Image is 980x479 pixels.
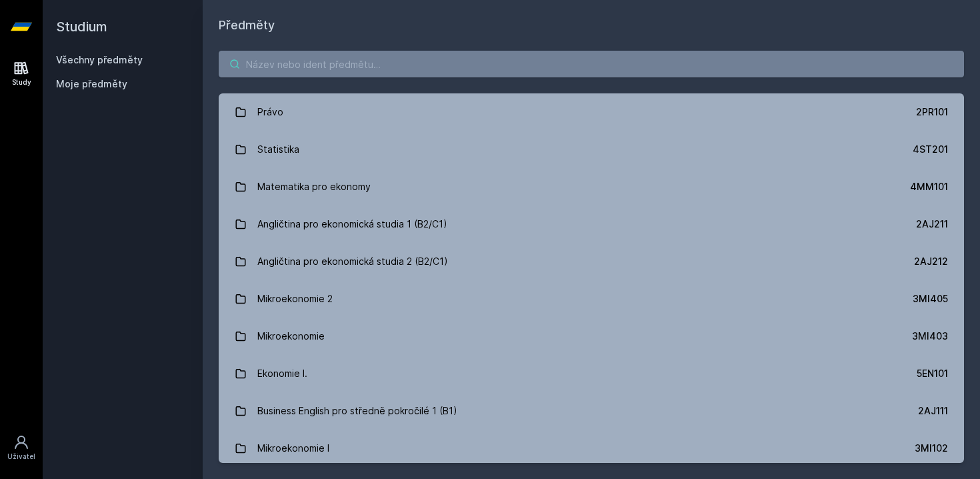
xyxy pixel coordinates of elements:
a: Business English pro středně pokročilé 1 (B1) 2AJ111 [219,392,964,430]
a: Uživatel [3,428,40,468]
div: Angličtina pro ekonomická studia 1 (B2/C1) [257,211,447,237]
a: Angličtina pro ekonomická studia 1 (B2/C1) 2AJ211 [219,205,964,243]
div: Study [12,77,31,87]
div: Právo [257,99,283,125]
span: Moje předměty [56,77,127,91]
a: Mikroekonomie 3MI403 [219,318,964,355]
div: 5EN101 [917,367,948,380]
div: Statistika [257,136,299,163]
div: Business English pro středně pokročilé 1 (B1) [257,398,457,424]
div: Mikroekonomie [257,323,325,350]
div: Ekonomie I. [257,360,307,387]
div: 4ST201 [913,143,948,156]
div: 3MI403 [912,330,948,343]
a: Statistika 4ST201 [219,131,964,168]
div: 3MI102 [915,442,948,455]
a: Study [3,53,40,94]
a: Mikroekonomie I 3MI102 [219,430,964,467]
input: Název nebo ident předmětu… [219,51,964,77]
div: Matematika pro ekonomy [257,173,371,200]
div: Mikroekonomie 2 [257,286,333,312]
div: 2AJ211 [916,217,948,231]
a: Ekonomie I. 5EN101 [219,355,964,392]
h1: Předměty [219,16,964,35]
div: 2PR101 [916,105,948,119]
div: 2AJ111 [918,404,948,418]
div: Angličtina pro ekonomická studia 2 (B2/C1) [257,248,448,275]
div: Uživatel [7,452,35,462]
a: Angličtina pro ekonomická studia 2 (B2/C1) 2AJ212 [219,243,964,280]
a: Matematika pro ekonomy 4MM101 [219,168,964,205]
div: 2AJ212 [914,255,948,268]
div: 4MM101 [910,180,948,193]
a: Mikroekonomie 2 3MI405 [219,280,964,318]
a: Všechny předměty [56,54,143,65]
div: Mikroekonomie I [257,435,329,462]
div: 3MI405 [913,292,948,306]
a: Právo 2PR101 [219,93,964,131]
